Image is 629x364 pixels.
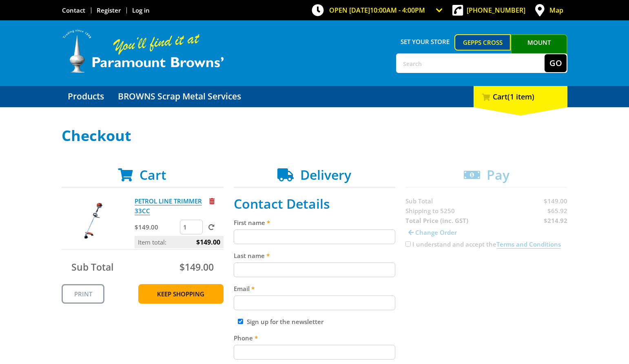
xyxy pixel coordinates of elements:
a: PETROL LINE TRIMMER 33CC [135,197,202,215]
input: Please enter your email address. [234,296,396,310]
input: Please enter your first name. [234,229,396,244]
h1: Checkout [62,128,567,144]
a: Print [62,284,104,304]
span: $149.00 [196,236,220,248]
label: Email [234,284,396,293]
p: Item total: [135,236,224,248]
span: (1 item) [507,92,534,101]
a: Remove from cart [209,197,215,205]
img: Paramount Browns' [62,29,225,74]
img: PETROL LINE TRIMMER 33CC [69,196,118,245]
a: Go to the registration page [97,6,121,14]
button: Go [545,54,567,72]
h2: Contact Details [234,196,396,212]
span: OPEN [DATE] [329,6,425,15]
span: $149.00 [179,260,214,274]
p: $149.00 [135,222,178,232]
a: Gepps Cross [454,34,511,51]
input: Please enter your last name. [234,263,396,277]
a: Mount [PERSON_NAME] [511,34,567,65]
label: Last name [234,251,396,260]
span: Cart [140,166,166,183]
span: Delivery [300,166,351,183]
span: Sub Total [71,260,113,274]
label: Sign up for the newsletter [247,318,323,326]
input: Please enter your telephone number. [234,345,396,360]
div: Cart [474,86,567,107]
a: Go to the Contact page [62,6,85,14]
a: Go to the Products page [62,86,110,107]
a: Go to the BROWNS Scrap Metal Services page [112,86,247,107]
span: 10:00am - 4:00pm [370,6,425,15]
label: First name [234,218,396,227]
a: Log in [132,6,150,14]
a: Keep Shopping [138,284,224,304]
label: Phone [234,333,396,343]
input: Search [397,54,545,72]
span: Set your store [396,34,454,49]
